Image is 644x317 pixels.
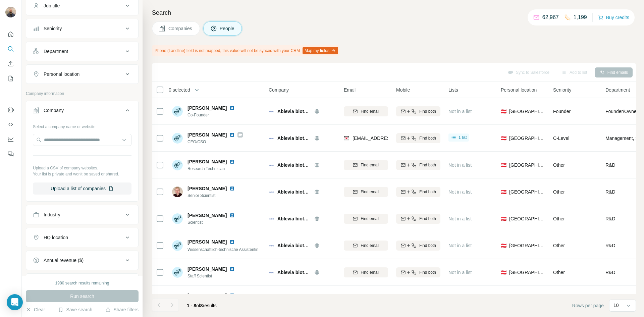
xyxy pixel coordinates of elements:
[5,133,16,145] button: Dashboard
[553,136,569,141] span: C-Level
[277,269,311,276] span: Ablevia biotech
[501,242,506,249] span: 🇦🇹
[396,160,440,170] button: Find both
[509,189,545,195] span: [GEOGRAPHIC_DATA]
[574,13,587,21] p: 1,199
[187,273,243,279] span: Staff Scientist
[172,133,183,144] img: Avatar
[501,215,506,222] span: 🇦🇹
[344,106,388,116] button: Find email
[26,306,45,313] button: Clear
[269,243,274,248] img: Logo of Ablevia biotech
[269,136,274,141] img: Logo of Ablevia biotech
[277,242,311,249] span: Ablevia biotech
[277,215,311,222] span: Ablevia biotech
[419,189,436,195] span: Find both
[605,108,638,115] span: Founder/Owner
[44,71,79,77] div: Personal location
[44,25,62,32] div: Seniority
[448,216,472,221] span: Not in a list
[172,267,183,278] img: Avatar
[33,171,131,177] p: Your list is private and won't be saved or shared.
[396,133,440,143] button: Find both
[152,45,339,56] div: Phone (Landline) field is not mapped, this value will not be synced with your CRM
[44,2,60,9] div: Job title
[26,275,138,291] button: Employees (size)
[26,43,138,59] button: Department
[5,148,16,160] button: Feedback
[172,160,183,170] img: Avatar
[5,104,16,116] button: Use Surfe on LinkedIn
[396,294,440,304] button: Find both
[44,211,60,218] div: Industry
[605,242,615,249] span: R&D
[26,66,138,82] button: Personal location
[44,234,68,241] div: HQ location
[277,135,311,142] span: Ablevia biotech
[448,109,472,114] span: Not in a list
[26,229,138,246] button: HQ location
[344,214,388,224] button: Find email
[605,215,615,222] span: R&D
[553,270,565,275] span: Other
[509,242,545,249] span: [GEOGRAPHIC_DATA]
[187,158,227,165] span: [PERSON_NAME]
[598,13,629,22] button: Buy credits
[605,162,615,168] span: R&D
[344,187,388,197] button: Find email
[419,135,436,141] span: Find both
[396,267,440,277] button: Find both
[344,267,388,277] button: Find email
[5,118,16,130] button: Use Surfe API
[269,87,289,93] span: Company
[187,193,243,199] span: Senior Scientist
[5,28,16,40] button: Quick start
[26,91,139,97] p: Company information
[553,109,571,114] span: Founder
[501,189,506,195] span: 🇦🇹
[200,303,203,308] span: 8
[229,266,235,272] img: LinkedIn logo
[44,257,84,264] div: Annual revenue ($)
[361,243,379,249] span: Find email
[172,106,183,117] img: Avatar
[187,105,227,111] span: [PERSON_NAME]
[501,108,506,115] span: 🇦🇹
[187,219,243,225] span: Scientist
[501,87,537,93] span: Personal location
[396,241,440,251] button: Find both
[187,185,227,192] span: [PERSON_NAME]
[361,269,379,275] span: Find email
[172,240,183,251] img: Avatar
[509,108,545,115] span: [GEOGRAPHIC_DATA]
[353,136,432,141] span: [EMAIL_ADDRESS][DOMAIN_NAME]
[187,239,227,245] span: [PERSON_NAME]
[419,216,436,222] span: Find both
[419,269,436,275] span: Find both
[501,269,506,276] span: 🇦🇹
[229,159,235,164] img: LinkedIn logo
[187,266,227,272] span: [PERSON_NAME]
[509,215,545,222] span: [GEOGRAPHIC_DATA]
[344,241,388,251] button: Find email
[44,48,68,55] div: Department
[361,162,379,168] span: Find email
[344,87,356,93] span: Email
[509,162,545,168] span: [GEOGRAPHIC_DATA]
[5,72,16,85] button: My lists
[187,247,258,252] span: Wissenschaftlich-technische Assistentin
[187,212,227,219] span: [PERSON_NAME]
[605,189,615,195] span: R&D
[459,135,467,141] span: 1 list
[396,214,440,224] button: Find both
[169,87,190,93] span: 0 selected
[172,294,183,305] img: Avatar
[361,216,379,222] span: Find email
[172,213,183,224] img: Avatar
[501,135,506,142] span: 🇦🇹
[187,131,227,138] span: [PERSON_NAME]
[361,108,379,114] span: Find email
[553,243,565,248] span: Other
[33,121,131,130] div: Select a company name or website
[229,132,235,138] img: LinkedIn logo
